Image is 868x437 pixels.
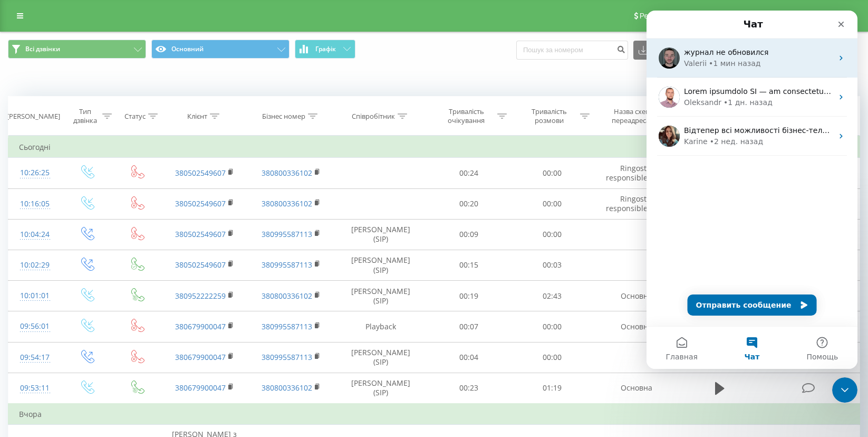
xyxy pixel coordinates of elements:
[262,260,312,270] a: 380995587113
[427,311,510,342] td: 00:07
[606,163,667,183] span: Ringostat responsible ma...
[19,194,51,214] div: 10:16:05
[8,137,860,158] td: Сьогодні
[71,107,100,125] div: Тип дзвінка
[8,404,860,425] td: Вчора
[593,311,680,342] td: Основна
[98,343,113,350] span: Чат
[427,373,510,404] td: 00:23
[37,126,61,137] div: Karine
[510,311,594,342] td: 00:00
[19,286,51,306] div: 10:01:01
[160,343,191,350] span: Помощь
[593,373,680,404] td: Основна
[19,224,51,245] div: 10:04:24
[510,219,594,250] td: 00:00
[334,281,428,311] td: [PERSON_NAME] (SIP)
[516,41,628,60] input: Пошук за номером
[175,260,226,270] a: 380502549607
[175,352,226,362] a: 380679900047
[175,198,226,208] a: 380502549607
[606,107,662,125] div: Назва схеми переадресації
[19,343,51,350] span: Главная
[832,377,857,403] iframe: Intercom live chat
[334,250,428,280] td: [PERSON_NAME] (SIP)
[295,40,355,59] button: Графік
[606,194,667,213] span: Ringostat responsible ma...
[262,352,312,362] a: 380995587113
[262,291,312,301] a: 380800336102
[70,316,140,358] button: Чат
[427,250,510,280] td: 00:15
[151,40,290,59] button: Основний
[427,219,510,250] td: 00:09
[352,112,395,121] div: Співробітник
[334,219,428,250] td: [PERSON_NAME] (SIP)
[19,378,51,398] div: 09:53:11
[124,112,146,121] div: Статус
[262,229,312,239] a: 380995587113
[262,383,312,393] a: 380800336102
[427,158,510,188] td: 00:24
[63,126,117,137] div: • 2 нед. назад
[19,316,51,337] div: 09:56:01
[262,321,312,331] a: 380995587113
[510,188,594,219] td: 00:00
[8,40,146,59] button: Всі дзвінки
[427,281,510,311] td: 00:19
[334,373,428,404] td: [PERSON_NAME] (SIP)
[438,107,495,125] div: Тривалість очікування
[187,112,207,121] div: Клієнт
[262,168,312,178] a: 380800336102
[262,112,305,121] div: Бізнес номер
[427,188,510,219] td: 00:20
[141,316,211,358] button: Помощь
[175,291,226,301] a: 380952222259
[19,255,51,275] div: 10:02:29
[7,112,60,121] div: [PERSON_NAME]
[593,281,680,311] td: Основна
[510,281,594,311] td: 02:43
[175,168,226,178] a: 380502549607
[510,158,594,188] td: 00:00
[19,347,51,368] div: 09:54:17
[510,373,594,404] td: 01:19
[25,45,60,53] span: Всі дзвінки
[640,12,717,20] span: Реферальна програма
[175,229,226,239] a: 380502549607
[315,45,336,53] span: Графік
[510,250,594,280] td: 00:03
[647,11,857,369] iframe: Intercom live chat
[41,284,170,305] button: Отправить сообщение
[334,342,428,373] td: [PERSON_NAME] (SIP)
[262,198,312,208] a: 380800336102
[19,163,51,183] div: 10:26:25
[334,311,428,342] td: Playback
[427,342,510,373] td: 00:04
[510,342,594,373] td: 00:00
[175,321,226,331] a: 380679900047
[175,383,226,393] a: 380679900047
[633,41,690,60] button: Експорт
[521,107,577,125] div: Тривалість розмови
